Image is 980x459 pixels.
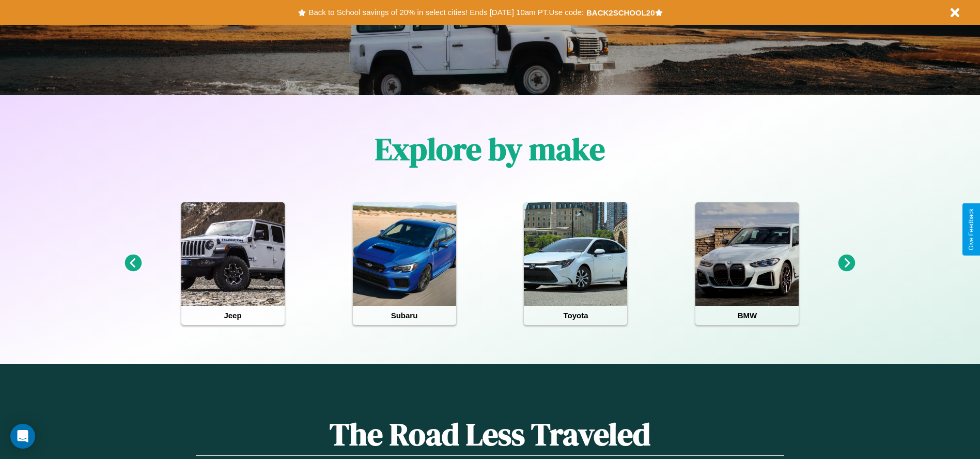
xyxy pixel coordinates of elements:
h4: Subaru [353,306,456,325]
b: BACK2SCHOOL20 [586,8,655,17]
div: Give Feedback [968,209,975,250]
h4: BMW [695,306,799,325]
h4: Jeep [181,306,285,325]
button: Back to School savings of 20% in select cities! Ends [DATE] 10am PT.Use code: [306,5,586,20]
h1: Explore by make [375,128,605,170]
h1: The Road Less Traveled [196,413,784,456]
h4: Toyota [524,306,627,325]
div: Open Intercom Messenger [10,424,35,449]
